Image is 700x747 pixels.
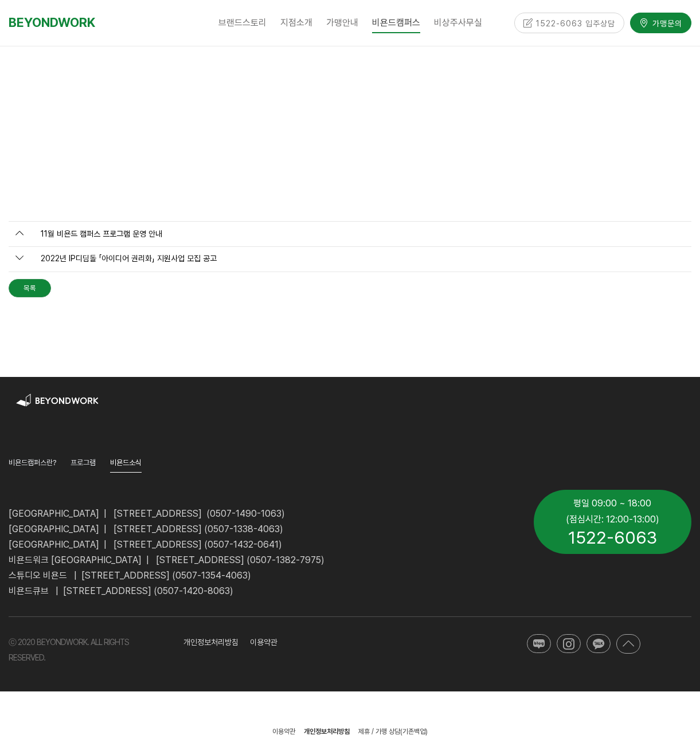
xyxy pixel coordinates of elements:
[212,9,273,37] a: 브랜드스토리
[218,17,267,28] span: 브랜드스토리
[9,524,283,534] span: [GEOGRAPHIC_DATA] | [STREET_ADDRESS] (0507-1338-4063)
[110,458,142,467] span: 비욘드소식
[183,638,277,647] span: 개인정보처리방침 이용약관
[24,254,217,263] span: 2022년 IP디딤돌 「아이디어 권리화」 지원사업 모집 공고
[649,18,682,29] span: 가맹문의
[427,9,489,37] a: 비상주사무실
[358,728,428,736] span: 제휴 / 가맹 상담(기존백업)
[372,13,420,33] span: 비욘드캠퍼스
[9,221,691,247] a: 11월 비욘드 캠퍼스 프로그램 운영 안내
[9,457,56,472] a: 비욘드캠퍼스란?
[566,514,659,525] span: (점심시간: 12:00-13:00)
[365,9,427,37] a: 비욘드캠퍼스
[273,9,319,37] a: 지점소개
[630,13,691,33] a: 가맹문의
[71,457,96,472] a: 프로그램
[9,279,51,297] a: 목록
[71,458,96,467] span: 프로그램
[9,638,129,662] span: ⓒ 2020 BEYONDWORK. ALL RIGHTS RESERVED.
[434,17,482,28] span: 비상주사무실
[319,9,365,37] a: 가맹안내
[9,12,95,33] a: BEYONDWORK
[300,726,354,737] a: 개인정보처리방침
[326,17,358,28] span: 가맹안내
[268,726,300,737] a: 이용약관
[573,498,651,509] span: 평일 09:00 ~ 18:00
[9,570,251,581] span: 스튜디오 비욘드 | [STREET_ADDRESS] (0507-1354-4063)
[110,457,142,473] a: 비욘드소식
[24,229,162,238] span: 11월 비욘드 캠퍼스 프로그램 운영 안내
[9,555,324,565] span: 비욘드워크 [GEOGRAPHIC_DATA] | [STREET_ADDRESS] (0507-1382-7975)
[9,585,233,596] span: 비욘드큐브 | [STREET_ADDRESS] (0507-1420-8063)
[9,246,691,272] a: 2022년 IP디딤돌 「아이디어 권리화」 지원사업 모집 공고
[280,17,312,28] span: 지점소개
[354,726,432,737] a: 제휴 / 가맹 상담(기존백업)
[9,539,282,550] span: [GEOGRAPHIC_DATA] | [STREET_ADDRESS] (0507-1432-0641)
[9,458,56,467] span: 비욘드캠퍼스란?
[568,527,657,548] span: 1522-6063
[9,508,285,519] span: [GEOGRAPHIC_DATA] | [STREET_ADDRESS] (0507-1490-1063)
